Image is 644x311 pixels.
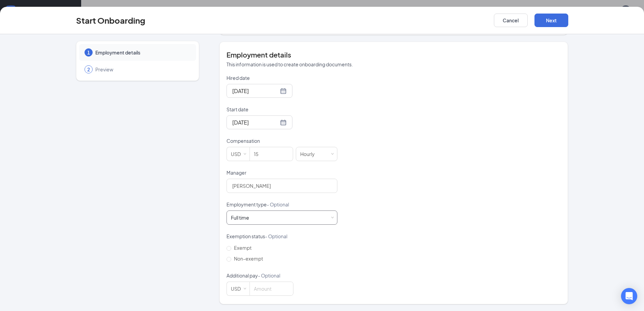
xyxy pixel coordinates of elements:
span: - Optional [267,201,289,207]
button: Cancel [494,14,528,27]
div: Hourly [300,147,319,161]
p: Manager [226,169,337,176]
p: Start date [226,106,337,113]
div: Open Intercom Messenger [621,288,637,304]
p: Exemption status [226,233,337,240]
span: Non-exempt [231,256,266,262]
p: Compensation [226,137,337,144]
h3: Start Onboarding [76,15,145,26]
div: USD [231,147,245,161]
span: Preview [95,66,189,73]
button: Next [534,14,568,27]
input: Amount [250,147,293,161]
h4: Employment details [226,50,561,60]
p: Hired date [226,74,337,81]
p: Employment type [226,201,337,208]
span: Employment details [95,49,189,56]
input: Aug 26, 2025 [232,118,279,127]
span: 1 [87,49,90,56]
span: - Optional [265,233,287,239]
span: 2 [87,66,90,73]
input: Amount [250,282,293,295]
input: Manager name [226,179,337,193]
p: This information is used to create onboarding documents. [226,61,561,68]
span: Exempt [231,245,254,251]
div: USD [231,282,245,295]
div: [object Object] [231,214,254,221]
p: Additional pay [226,272,337,279]
input: Aug 26, 2025 [232,87,279,95]
span: - Optional [258,272,280,279]
div: Full time [231,214,249,221]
